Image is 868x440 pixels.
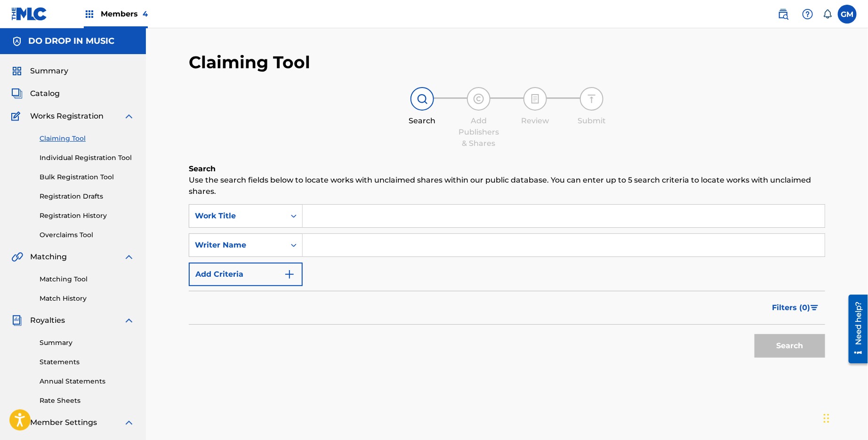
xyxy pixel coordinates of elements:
[823,9,832,19] div: Notifications
[123,111,135,122] img: expand
[40,153,135,163] a: Individual Registration Tool
[28,36,114,47] h5: DO DROP IN MUSIC
[30,315,65,326] span: Royalties
[123,251,135,263] img: expand
[798,5,817,24] div: Help
[11,111,24,122] img: Works Registration
[40,274,135,284] a: Matching Tool
[40,134,135,144] a: Claiming Tool
[30,88,60,99] span: Catalog
[40,338,135,348] a: Summary
[40,357,135,367] a: Statements
[189,175,825,197] p: Use the search fields below to locate works with unclaimed shares within our public database. You...
[123,417,135,428] img: expand
[802,8,813,20] img: help
[399,115,446,127] div: Search
[189,263,303,286] button: Add Criteria
[838,5,857,24] div: User Menu
[778,8,789,20] img: search
[143,9,148,18] span: 4
[40,294,135,304] a: Match History
[11,251,23,263] img: Matching
[11,7,48,21] img: MLC Logo
[417,93,428,104] img: step indicator icon for Search
[189,204,825,362] form: Search Form
[40,192,135,201] a: Registration Drafts
[40,396,135,406] a: Rate Sheets
[455,115,502,149] div: Add Publishers & Shares
[123,315,135,326] img: expand
[40,376,135,386] a: Annual Statements
[530,93,541,104] img: step indicator icon for Review
[30,417,97,428] span: Member Settings
[512,115,559,127] div: Review
[11,65,68,77] a: SummarySummary
[189,163,825,175] h6: Search
[189,52,310,73] h2: Claiming Tool
[284,269,295,280] img: 9d2ae6d4665cec9f34b9.svg
[30,111,104,122] span: Works Registration
[40,211,135,221] a: Registration History
[195,210,280,222] div: Work Title
[84,8,95,20] img: Top Rightsholders
[821,395,868,440] iframe: Chat Widget
[40,230,135,240] a: Overclaims Tool
[40,172,135,182] a: Bulk Registration Tool
[774,5,793,24] a: Public Search
[811,305,819,311] img: filter
[11,65,23,77] img: Summary
[11,315,23,326] img: Royalties
[30,251,67,263] span: Matching
[842,291,868,367] iframe: Resource Center
[11,36,23,47] img: Accounts
[473,93,484,104] img: step indicator icon for Add Publishers & Shares
[11,88,60,99] a: CatalogCatalog
[766,296,825,320] button: Filters (0)
[772,302,810,313] span: Filters ( 0 )
[568,115,615,127] div: Submit
[30,65,68,77] span: Summary
[101,8,148,19] span: Members
[11,88,23,99] img: Catalog
[824,404,829,432] div: Drag
[586,93,597,104] img: step indicator icon for Submit
[195,240,280,251] div: Writer Name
